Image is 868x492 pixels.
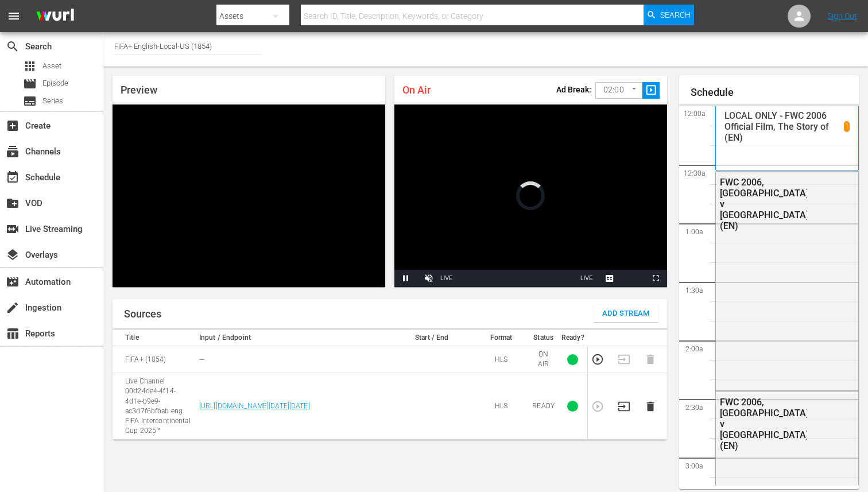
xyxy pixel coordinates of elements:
img: ans4CAIJ8jUAAAAAAAAAAAAAAAAAAAAAAAAgQb4GAAAAAAAAAAAAAAAAAAAAAAAAJMjXAAAAAAAAAAAAAAAAAAAAAAAAgAT5G... [28,3,83,30]
span: Asset [23,59,37,73]
p: 1 [845,122,849,130]
button: Picture-in-Picture [621,270,644,287]
span: Series [23,94,37,108]
button: Pause [394,270,417,287]
p: Ad Break: [556,85,591,94]
th: Status [529,330,558,346]
span: Reports [6,327,20,340]
button: Fullscreen [644,270,667,287]
h1: Schedule [691,87,859,98]
span: Episode [42,78,68,89]
th: Input / Endpoint [196,330,390,346]
div: FWC 2006, [GEOGRAPHIC_DATA] v [GEOGRAPHIC_DATA] (EN) [720,177,807,231]
td: HLS [474,373,529,440]
span: Channels [6,145,20,158]
button: Captions [598,270,621,287]
td: READY [529,373,558,440]
td: --- [196,346,390,373]
span: Preview [121,84,157,96]
td: FIFA+ (1854) [113,346,196,373]
button: Unmute [417,270,440,287]
span: On Air [402,84,431,96]
a: [URL][DOMAIN_NAME][DATE][DATE] [199,402,310,410]
span: Series [42,95,63,107]
span: slideshow_sharp [645,84,658,97]
button: Transition [618,400,630,413]
td: Live Channel 00d24de4-4f14-4d1e-b9e9-ac3d7f6bfbab eng FIFA Intercontinental Cup 2025™ [113,373,196,440]
button: Seek to live, currently behind live [575,270,598,287]
span: Schedule [6,171,20,184]
span: Add Stream [602,307,650,320]
button: Delete [644,400,657,413]
th: Format [474,330,529,346]
button: Search [644,5,694,25]
button: Add Stream [594,305,658,322]
div: 02:00 [595,79,642,101]
th: Start / End [390,330,474,346]
span: Asset [42,60,61,72]
a: Sign Out [827,11,857,21]
span: Ingestion [6,301,20,315]
span: Automation [6,275,20,289]
div: FWC 2006, [GEOGRAPHIC_DATA] v [GEOGRAPHIC_DATA] (EN) [720,397,807,451]
h1: Sources [124,308,161,320]
th: Ready? [558,330,588,346]
div: LIVE [440,270,453,287]
p: LOCAL ONLY - FWC 2006 Official Film, The Story of (EN) [724,110,844,143]
span: Live Streaming [6,222,20,236]
span: LIVE [580,275,593,281]
span: VOD [6,196,20,210]
button: Preview Stream [591,353,604,366]
span: Search [6,40,20,53]
th: Title [113,330,196,346]
span: Episode [23,77,37,91]
td: HLS [474,346,529,373]
td: ON AIR [529,346,558,373]
span: Create [6,119,20,133]
div: Video Player [394,104,667,287]
div: Video Player [113,104,385,287]
span: menu [7,9,21,23]
span: Search [660,5,691,25]
span: Overlays [6,248,20,262]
